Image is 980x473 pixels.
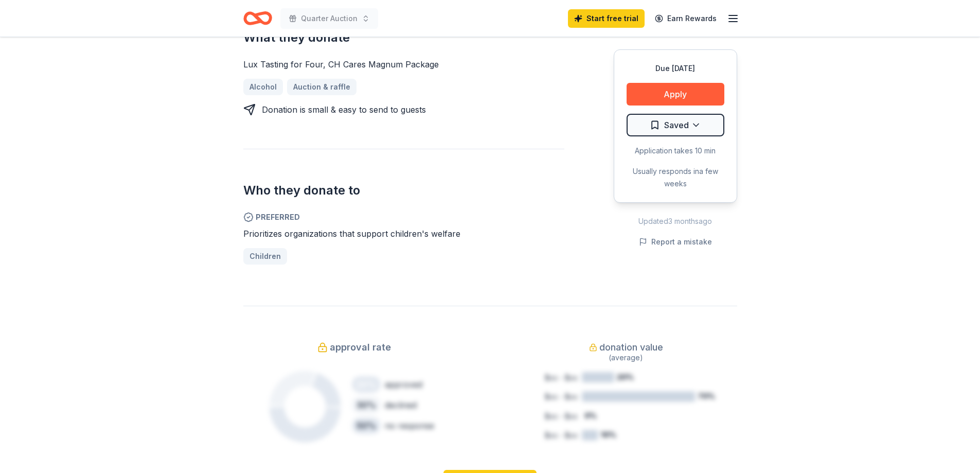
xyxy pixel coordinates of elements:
[617,373,634,381] tspan: 20%
[243,79,283,95] a: Alcohol
[385,419,434,432] div: no response
[243,248,287,265] a: Children
[545,373,578,382] tspan: $xx - $xx
[584,411,597,420] tspan: 0%
[639,236,712,248] button: Report a mistake
[627,145,724,157] div: Application takes 10 min
[545,431,578,440] tspan: $xx - $xx
[243,29,564,46] h2: What they donate
[664,118,689,132] span: Saved
[614,215,737,227] div: Updated 3 months ago
[627,165,724,190] div: Usually responds in a few weeks
[385,378,422,391] div: approved
[287,79,357,95] a: Auction & raffle
[649,9,723,28] a: Earn Rewards
[243,229,460,239] span: Prioritizes organizations that support children's welfare
[385,399,417,411] div: declined
[600,430,616,439] tspan: 10%
[599,339,663,356] span: donation value
[330,339,391,356] span: approval rate
[545,392,578,401] tspan: $xx - $xx
[352,397,381,413] div: 30 %
[352,376,381,393] div: 20 %
[352,417,381,434] div: 50 %
[698,392,715,400] tspan: 70%
[627,114,724,136] button: Saved
[627,83,724,106] button: Apply
[280,8,378,29] button: Quarter Auction
[250,250,281,262] span: Children
[301,12,358,25] span: Quarter Auction
[262,103,426,116] div: Donation is small & easy to send to guests
[243,211,564,223] span: Preferred
[243,58,564,71] div: Lux Tasting for Four, CH Cares Magnum Package
[243,182,564,199] h2: Who they donate to
[568,9,645,28] a: Start free trial
[243,6,272,30] a: Home
[627,62,724,75] div: Due [DATE]
[515,352,737,364] div: (average)
[545,412,578,421] tspan: $xx - $xx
